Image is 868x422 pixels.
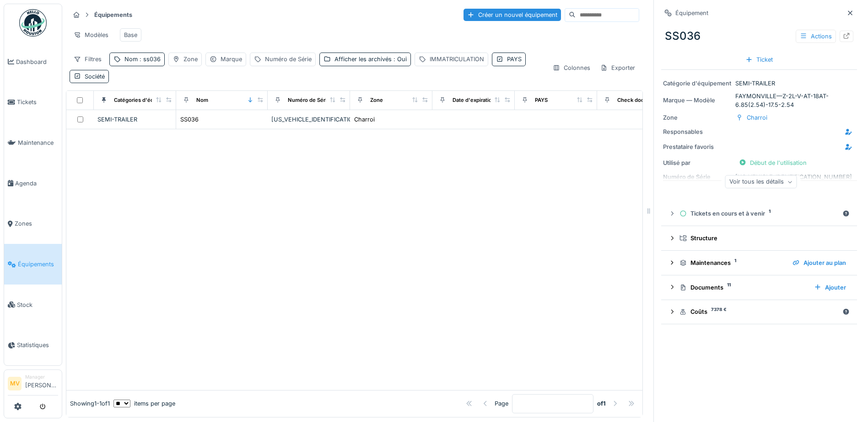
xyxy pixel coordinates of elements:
[180,115,199,124] div: SS036
[747,113,767,122] div: Charroi
[70,28,113,42] div: Modèles
[124,31,137,39] div: Base
[725,175,797,189] div: Voir tous les détails
[15,179,58,188] span: Agenda
[789,257,850,269] div: Ajouter au plan
[8,374,58,396] a: MV Manager[PERSON_NAME]
[464,9,561,21] div: Créer un nouvel équipement
[4,163,62,204] a: Agenda
[679,258,785,267] div: Maintenances
[18,138,58,147] span: Maintenance
[679,234,846,243] div: Structure
[663,142,732,151] div: Prestataire favoris
[796,30,836,43] div: Actions
[221,55,242,63] div: Marque
[124,55,161,63] div: Nom
[97,115,172,124] div: SEMI-TRAILER
[675,9,708,17] div: Équipement
[4,42,62,82] a: Dashboard
[25,374,58,393] li: [PERSON_NAME]
[495,399,508,408] div: Page
[663,79,855,88] div: SEMI-TRAILER
[735,157,810,169] div: Début de l'utilisation
[665,230,853,247] summary: Structure
[810,281,850,294] div: Ajouter
[392,56,407,63] span: : Oui
[597,399,606,408] strong: of 1
[288,96,330,104] div: Numéro de Série
[8,377,22,390] li: MV
[85,72,105,81] div: Société
[4,325,62,366] a: Statistiques
[19,9,47,37] img: Badge_color-CXgf-gQk.svg
[138,56,161,63] span: : ss036
[370,96,383,104] div: Zone
[453,96,495,104] div: Date d'expiration
[663,127,732,136] div: Responsables
[114,96,178,104] div: Catégories d'équipement
[665,254,853,271] summary: Maintenances1Ajouter au plan
[70,399,110,408] div: Showing 1 - 1 of 1
[4,285,62,325] a: Stock
[663,92,855,109] div: FAYMONVILLE — Z-2L-V-AT-18AT-6.85(2.54)-17.5-2.54
[91,11,136,19] strong: Équipements
[665,304,853,321] summary: Coûts7378 €
[113,399,175,408] div: items per page
[665,279,853,296] summary: Documents11Ajouter
[4,122,62,163] a: Maintenance
[334,55,407,63] div: Afficher les archivés
[679,283,807,292] div: Documents
[4,244,62,285] a: Équipements
[507,55,522,63] div: PAYS
[679,307,839,316] div: Coûts
[183,55,198,63] div: Zone
[18,260,58,269] span: Équipements
[617,96,673,104] div: Check document date
[663,158,732,167] div: Utilisé par
[535,96,548,104] div: PAYS
[70,53,106,66] div: Filtres
[663,113,732,122] div: Zone
[661,24,857,48] div: SS036
[354,115,375,124] div: Charroi
[15,219,58,228] span: Zones
[4,204,62,244] a: Zones
[4,82,62,123] a: Tickets
[742,53,776,66] div: Ticket
[25,374,58,380] div: Manager
[663,96,732,105] div: Marque — Modèle
[196,96,208,104] div: Nom
[549,61,594,74] div: Colonnes
[663,79,732,88] div: Catégorie d'équipement
[265,55,312,63] div: Numéro de Série
[596,61,639,74] div: Exporter
[17,301,58,309] span: Stock
[665,205,853,222] summary: Tickets en cours et à venir1
[271,115,346,124] div: [US_VEHICLE_IDENTIFICATION_NUMBER]
[17,98,58,106] span: Tickets
[16,58,58,66] span: Dashboard
[430,55,484,63] div: IMMATRICULATION
[679,209,839,218] div: Tickets en cours et à venir
[17,341,58,349] span: Statistiques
